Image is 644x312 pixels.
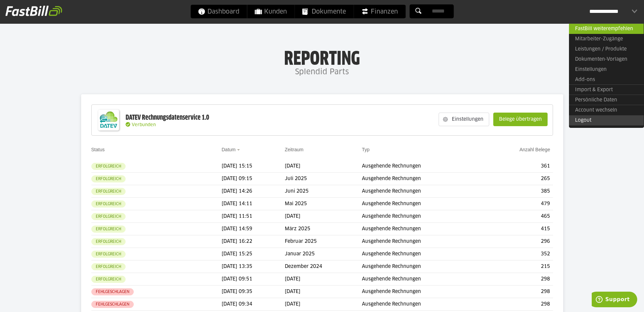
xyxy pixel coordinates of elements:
sl-badge: Erfolgreich [91,213,126,220]
td: Ausgehende Rechnungen [362,185,484,198]
td: März 2025 [285,223,362,235]
a: Add-ons [569,75,644,85]
sl-badge: Erfolgreich [91,238,126,245]
a: Dokumente [295,5,353,18]
td: 296 [484,235,553,248]
td: 298 [484,298,553,311]
td: [DATE] 09:34 [222,298,285,311]
span: Dokumente [302,5,346,18]
td: Mai 2025 [285,198,362,210]
td: 298 [484,273,553,286]
td: 479 [484,198,553,210]
td: [DATE] 14:59 [222,223,285,235]
td: Januar 2025 [285,248,362,260]
td: [DATE] 14:26 [222,185,285,198]
td: [DATE] [285,298,362,311]
img: fastbill_logo_white.png [5,5,62,16]
span: Verbunden [132,123,156,127]
a: Zeitraum [285,147,303,152]
a: Persönliche Daten [569,95,644,105]
a: Mitarbeiter-Zugänge [569,34,644,44]
span: Kunden [255,5,287,18]
td: [DATE] 11:51 [222,210,285,223]
sl-button: Einstellungen [439,113,489,126]
a: Logout [569,115,644,125]
td: Ausgehende Rechnungen [362,298,484,311]
td: 215 [484,260,553,273]
sl-badge: Erfolgreich [91,263,126,270]
sl-badge: Erfolgreich [91,200,126,208]
sl-badge: Erfolgreich [91,163,126,170]
sl-button: Belege übertragen [493,113,548,126]
td: 465 [484,210,553,223]
sl-badge: Erfolgreich [91,175,126,182]
a: Import & Export [569,84,644,95]
td: [DATE] 14:11 [222,198,285,210]
td: Dezember 2024 [285,260,362,273]
img: DATEV-Datenservice Logo [95,106,122,134]
td: 361 [484,160,553,173]
td: 352 [484,248,553,260]
td: Ausgehende Rechnungen [362,286,484,298]
td: 298 [484,286,553,298]
td: [DATE] 09:51 [222,273,285,286]
td: Ausgehende Rechnungen [362,273,484,286]
sl-badge: Fehlgeschlagen [91,288,134,295]
a: Anzahl Belege [519,147,550,152]
td: Februar 2025 [285,235,362,248]
td: Ausgehende Rechnungen [362,223,484,235]
a: Status [91,147,105,152]
sl-badge: Erfolgreich [91,251,126,258]
sl-badge: Erfolgreich [91,188,126,195]
a: Finanzen [354,5,405,18]
td: Juni 2025 [285,185,362,198]
td: [DATE] [285,286,362,298]
td: [DATE] 15:25 [222,248,285,260]
td: [DATE] 09:15 [222,173,285,185]
a: FastBill weiterempfehlen [569,23,644,34]
a: Dokumenten-Vorlagen [569,54,644,64]
td: 385 [484,185,553,198]
sl-badge: Fehlgeschlagen [91,301,134,308]
span: Dashboard [198,5,239,18]
td: [DATE] 09:35 [222,286,285,298]
a: Typ [362,147,370,152]
a: Datum [222,147,236,152]
a: Kunden [247,5,294,18]
td: Ausgehende Rechnungen [362,248,484,260]
span: Finanzen [361,5,398,18]
td: Ausgehende Rechnungen [362,210,484,223]
sl-badge: Erfolgreich [91,226,126,233]
h1: Reporting [68,48,576,65]
img: sort_desc.gif [237,149,241,151]
td: [DATE] 13:35 [222,260,285,273]
td: 415 [484,223,553,235]
td: 265 [484,173,553,185]
td: [DATE] [285,210,362,223]
a: Leistungen / Produkte [569,44,644,54]
sl-badge: Erfolgreich [91,276,126,283]
td: [DATE] 15:15 [222,160,285,173]
a: Einstellungen [569,64,644,75]
td: Ausgehende Rechnungen [362,173,484,185]
td: Ausgehende Rechnungen [362,235,484,248]
a: Account wechseln [569,105,644,115]
td: Ausgehende Rechnungen [362,260,484,273]
td: [DATE] [285,160,362,173]
td: [DATE] 16:22 [222,235,285,248]
td: Ausgehende Rechnungen [362,198,484,210]
td: Ausgehende Rechnungen [362,160,484,173]
div: DATEV Rechnungsdatenservice 1.0 [126,113,209,122]
td: [DATE] [285,273,362,286]
a: Dashboard [190,5,247,18]
td: Juli 2025 [285,173,362,185]
iframe: Öffnet ein Widget, in dem Sie weitere Informationen finden [592,292,637,309]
